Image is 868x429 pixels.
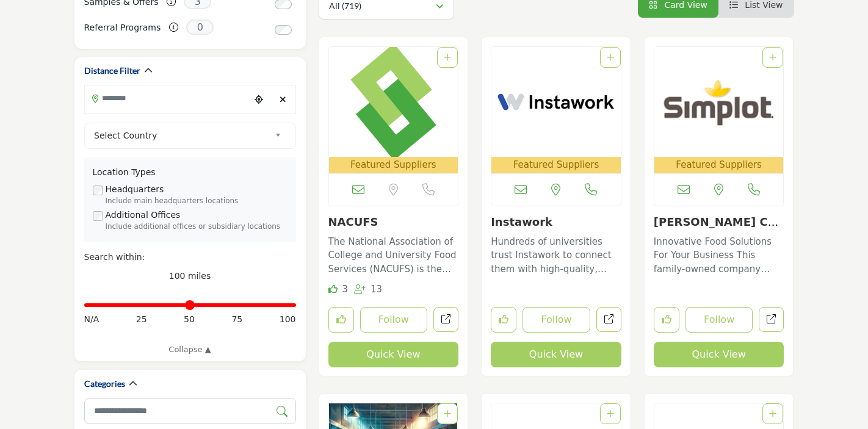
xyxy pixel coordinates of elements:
div: Followers [354,283,382,297]
div: Include additional offices or subsidiary locations [106,222,288,233]
span: 3 [342,284,348,295]
a: Open Listing in new tab [491,47,621,173]
img: J.R. Simplot Company [654,47,784,157]
a: Add To List [607,52,614,62]
span: Featured Suppliers [657,158,781,172]
p: Hundreds of universities trust Instawork to connect them with high-quality, reliable food service... [491,235,621,276]
a: Open Listing in new tab [329,47,458,173]
div: Choose your current location [250,87,268,113]
button: Quick View [491,342,621,367]
div: Include main headquarters locations [106,196,288,207]
p: Innovative Food Solutions For Your Business This family-owned company offers an evolving portfoli... [654,235,784,276]
button: Follow [685,307,753,333]
img: NACUFS [329,47,458,157]
button: Follow [360,307,428,333]
i: Likes [328,284,338,294]
span: Featured Suppliers [331,158,456,172]
div: Search within: [84,251,296,264]
label: Referral Programs [84,17,161,38]
h3: J.R. Simplot Company [654,215,784,229]
a: Add To List [444,52,451,62]
span: Featured Suppliers [494,158,618,172]
span: 0 [186,20,214,35]
button: Quick View [654,342,784,367]
input: Search Category [84,398,296,424]
h3: NACUFS [328,215,459,229]
a: Open Listing in new tab [654,47,784,173]
span: 13 [371,284,382,295]
span: 50 [184,313,195,326]
a: NACUFS [328,215,378,228]
span: Select Country [94,128,270,143]
a: Open nacufs in new tab [433,307,458,332]
a: Hundreds of universities trust Instawork to connect them with high-quality, reliable food service... [491,232,621,276]
button: Like listing [328,307,354,333]
label: Headquarters [106,183,164,196]
a: The National Association of College and University Food Services (NACUFS) is the leading professi... [328,232,459,276]
h3: Instawork [491,215,621,229]
button: Quick View [328,342,459,367]
a: Innovative Food Solutions For Your Business This family-owned company offers an evolving portfoli... [654,232,784,276]
button: Like listing [491,307,516,333]
div: Clear search location [274,87,292,113]
span: N/A [84,313,99,326]
a: [PERSON_NAME] Company... [654,215,778,242]
a: Add To List [607,409,614,419]
span: 100 miles [169,271,211,281]
span: 75 [231,313,242,326]
a: Add To List [444,409,451,419]
a: Collapse ▲ [84,344,296,356]
h2: Distance Filter [84,65,140,77]
span: 25 [136,313,147,326]
img: Instawork [491,47,621,157]
input: Search Location [85,87,250,110]
div: Location Types [93,166,288,179]
button: Follow [523,307,590,333]
a: Open instawork in new tab [596,307,621,332]
a: Open jr-simplot-company in new tab [759,307,784,332]
span: 100 [280,313,296,326]
a: Add To List [769,409,776,419]
label: Additional Offices [106,209,181,222]
a: Instawork [491,215,552,228]
input: Switch to Referral Programs [275,25,292,35]
a: Add To List [769,52,776,62]
p: The National Association of College and University Food Services (NACUFS) is the leading professi... [328,235,459,276]
h2: Categories [84,378,125,390]
button: Like listing [654,307,679,333]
